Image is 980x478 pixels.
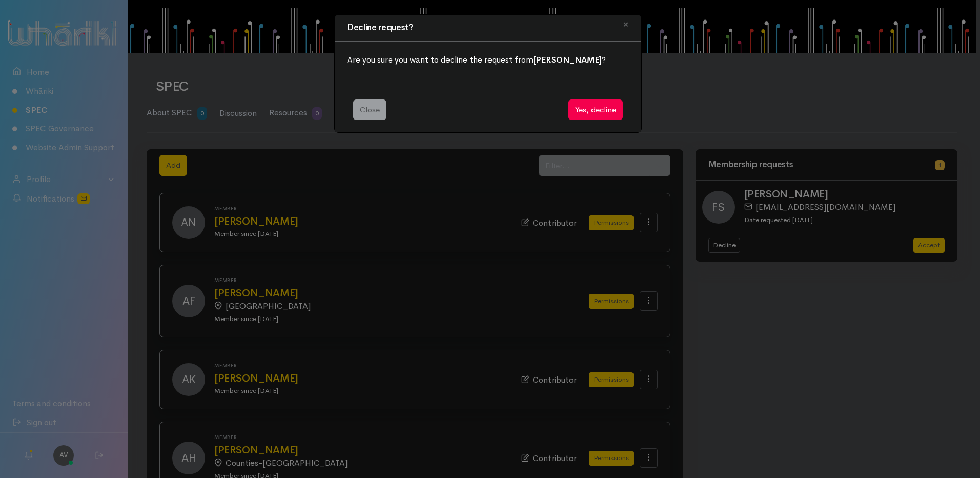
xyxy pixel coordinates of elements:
[623,17,629,32] span: ×
[610,11,641,39] button: Close
[568,99,623,121] button: Yes, decline
[347,54,629,66] p: Are you sure you want to decline the request from ?
[347,23,413,33] h3: Decline request?
[533,54,602,65] b: [PERSON_NAME]
[353,99,386,121] button: Close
